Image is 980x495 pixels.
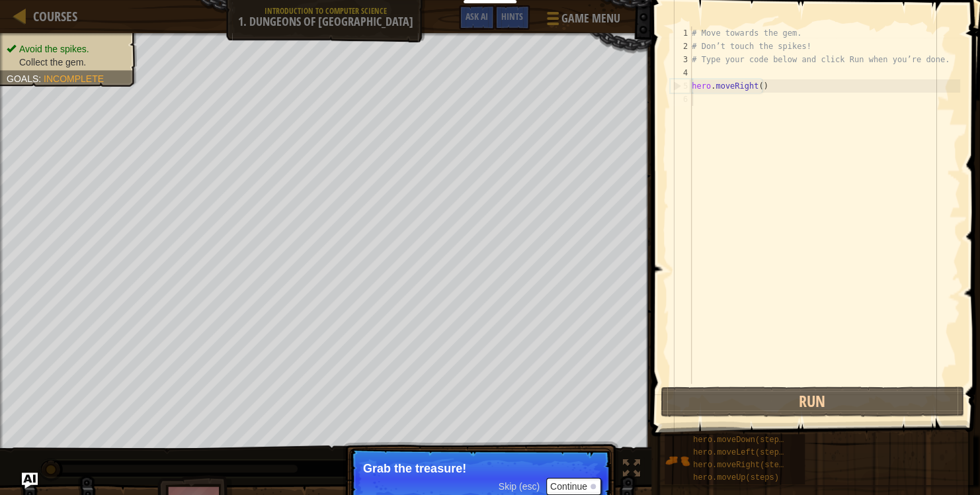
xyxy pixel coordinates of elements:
[459,5,495,30] button: Ask AI
[661,386,964,417] button: Run
[670,53,692,66] div: 3
[546,478,601,495] button: Continue
[693,461,793,470] span: hero.moveRight(steps)
[19,57,86,67] span: Collect the gem.
[7,73,38,84] span: Goals
[693,435,788,445] span: hero.moveDown(steps)
[665,448,690,473] img: portrait.png
[671,79,692,93] div: 5
[670,93,692,106] div: 6
[670,66,692,79] div: 4
[693,448,788,457] span: hero.moveLeft(steps)
[33,7,77,25] span: Courses
[536,5,628,36] button: Game Menu
[466,10,488,22] span: Ask AI
[501,10,523,22] span: Hints
[22,472,38,488] button: Ask AI
[7,56,127,69] li: Collect the gem.
[670,40,692,53] div: 2
[38,73,44,84] span: :
[26,7,77,25] a: Courses
[19,44,89,54] span: Avoid the spikes.
[7,42,127,56] li: Avoid the spikes.
[670,26,692,40] div: 1
[363,462,598,475] p: Grab the treasure!
[44,73,104,84] span: Incomplete
[561,10,620,27] span: Game Menu
[499,481,540,492] span: Skip (esc)
[693,473,779,482] span: hero.moveUp(steps)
